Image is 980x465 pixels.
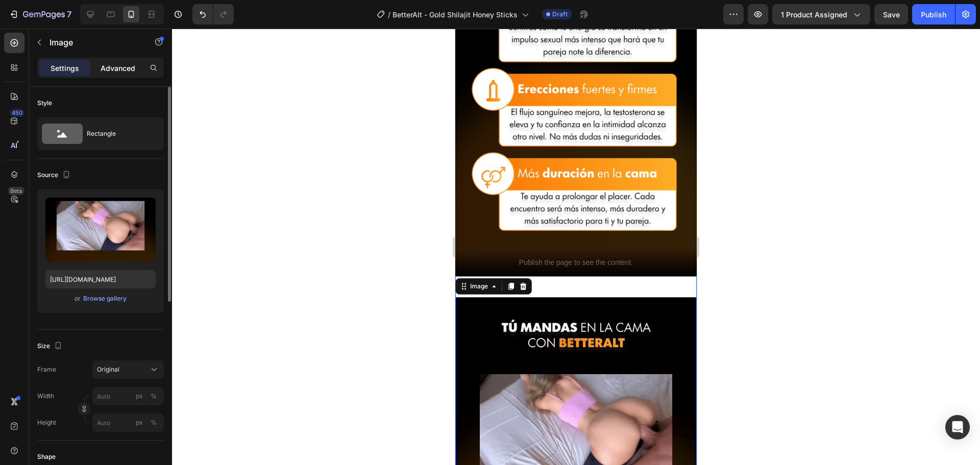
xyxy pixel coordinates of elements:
[151,418,157,427] div: %
[455,29,697,465] iframe: Design area
[37,452,56,461] div: Shape
[37,391,54,401] label: Width
[874,4,908,25] button: Save
[388,9,390,20] span: /
[136,418,143,427] div: px
[552,10,568,19] span: Draft
[92,360,164,379] button: Original
[772,4,870,25] button: 1 product assigned
[10,109,24,117] div: 450
[136,391,143,401] div: px
[37,365,56,374] label: Frame
[45,198,156,262] img: preview-image
[8,187,24,195] div: Beta
[92,413,164,432] input: px%
[883,10,900,19] span: Save
[37,99,52,108] div: Style
[393,9,518,20] span: BetterAlt - Gold Shilajit Honey Sticks
[148,417,160,429] button: px
[945,415,970,439] div: Open Intercom Messenger
[37,339,64,353] div: Size
[67,8,71,20] p: 7
[37,418,56,427] label: Height
[45,270,156,288] input: https://example.com/image.jpg
[92,387,164,405] input: px%
[75,292,81,305] span: or
[101,63,135,74] p: Advanced
[133,417,145,429] button: %
[97,365,119,374] span: Original
[151,391,157,401] div: %
[912,4,955,25] button: Publish
[4,4,76,25] button: 7
[87,122,149,145] div: Rectangle
[133,390,145,402] button: %
[83,294,127,303] div: Browse gallery
[51,63,79,74] p: Settings
[50,36,136,48] p: Image
[781,9,847,20] span: 1 product assigned
[921,9,946,20] div: Publish
[37,168,72,182] div: Source
[192,4,234,25] div: Undo/Redo
[83,293,127,304] button: Browse gallery
[148,390,160,402] button: px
